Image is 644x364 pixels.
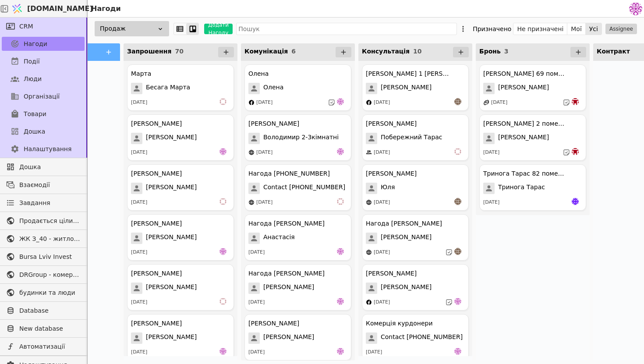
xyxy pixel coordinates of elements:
img: online-store.svg [366,199,372,205]
a: Завдання [2,196,85,210]
span: [PERSON_NAME] [381,283,432,294]
div: [DATE] [248,249,265,256]
button: Усі [586,23,602,35]
img: Яр [572,198,579,205]
img: facebook.svg [366,99,372,106]
div: [PERSON_NAME]Володимир 2-3кімнатні[DATE]de [244,114,351,161]
div: [PERSON_NAME] 1 [PERSON_NAME] [366,69,449,78]
img: de [337,348,344,355]
div: [DATE] [248,299,265,306]
a: Додати Нагоду [199,24,233,34]
img: online-store.svg [248,199,255,205]
span: 3 [504,48,509,55]
span: Дошка [19,163,80,172]
span: будинки та люди [19,288,80,297]
img: affiliate-program.svg [483,99,489,106]
img: vi [219,98,226,105]
div: [PERSON_NAME] 2 помешкання[PERSON_NAME][DATE]bo [479,114,586,161]
div: [PERSON_NAME] [366,269,417,278]
img: vi [219,298,226,305]
div: Марта [131,69,151,78]
div: МартаБесага Марта[DATE]vi [127,64,234,111]
a: Нагоди [2,37,85,51]
button: Мої [567,23,586,35]
img: Logo [11,0,24,17]
div: Нагода [PERSON_NAME][PERSON_NAME][DATE]an [362,214,469,261]
div: [DATE] [256,149,272,156]
a: будинки та люди [2,286,85,300]
span: [PERSON_NAME] [498,83,549,94]
div: [DATE] [248,349,265,356]
img: vi [337,198,344,205]
div: [PERSON_NAME] [366,169,417,178]
span: New database [19,324,80,333]
span: Володимир 2-3кімнатні [263,133,339,144]
span: [PERSON_NAME] [263,283,314,294]
div: Комерція курдонери [366,319,432,328]
img: de [337,248,344,255]
img: an [454,198,461,205]
div: Нагода [PERSON_NAME] [248,269,325,278]
span: Контракт [597,48,630,55]
span: [PERSON_NAME] [146,133,197,144]
span: 6 [291,48,296,55]
span: [PERSON_NAME] [146,233,197,244]
span: [PERSON_NAME] [381,233,432,244]
img: de [337,98,344,105]
a: Bursa Lviv Invest [2,250,85,264]
img: 137b5da8a4f5046b86490006a8dec47a [629,2,642,15]
a: Автоматизації [2,339,85,353]
span: Бронь [479,48,501,55]
a: [DOMAIN_NAME] [9,0,88,17]
a: Дошка [2,160,85,174]
span: 10 [413,48,421,55]
div: [DATE] [131,149,147,156]
div: [PERSON_NAME][PERSON_NAME][DATE]de [244,314,351,360]
div: Нагода [PERSON_NAME] [248,219,325,228]
div: [DATE] [374,149,390,156]
span: Люди [24,74,42,84]
span: Консультація [362,48,410,55]
span: [PERSON_NAME] [263,332,314,344]
div: Тринога Тарас 82 помешканняТринога Тарас[DATE]Яр [479,164,586,211]
div: [PERSON_NAME][PERSON_NAME][DATE]de [127,214,234,261]
span: Продається цілий будинок [PERSON_NAME] нерухомість [19,216,80,226]
div: [PERSON_NAME] [131,319,182,328]
img: de [219,348,226,355]
div: [PERSON_NAME] [366,119,417,128]
div: Олена [248,69,269,78]
div: [DATE] [131,199,147,206]
span: [PERSON_NAME] [146,332,197,344]
div: [PERSON_NAME] [131,119,182,128]
span: [PERSON_NAME] [498,133,549,144]
span: Завдання [19,198,50,208]
div: [PERSON_NAME] 69 помешкання [483,69,566,78]
div: [PERSON_NAME] 1 [PERSON_NAME][PERSON_NAME][DATE]an [362,64,469,111]
div: [PERSON_NAME] [131,219,182,228]
img: de [454,298,461,305]
span: Contact [PHONE_NUMBER] [381,332,463,344]
span: 70 [175,48,183,55]
a: Події [2,54,85,68]
div: [PERSON_NAME]Юля[DATE]an [362,164,469,211]
div: [DATE] [374,199,390,206]
span: [PERSON_NAME] [146,183,197,194]
div: [PERSON_NAME][PERSON_NAME][DATE]vi [127,264,234,311]
h2: Нагоди [88,4,121,14]
div: Призначено [473,23,511,35]
div: [DATE] [366,349,382,356]
span: [DOMAIN_NAME] [27,4,93,14]
div: [DATE] [131,249,147,256]
span: Події [24,57,40,66]
img: de [219,148,226,155]
img: an [454,98,461,105]
div: [DATE] [491,99,507,106]
div: [PERSON_NAME] [131,269,182,278]
img: vi [219,198,226,205]
div: [PERSON_NAME]Побережний Тарас[DATE]vi [362,114,469,161]
span: Організації [24,92,60,101]
div: [DATE] [256,199,272,206]
span: Побережний Тарас [381,133,442,144]
div: ОленаОлена[DATE]de [244,64,351,111]
img: people.svg [366,149,372,155]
